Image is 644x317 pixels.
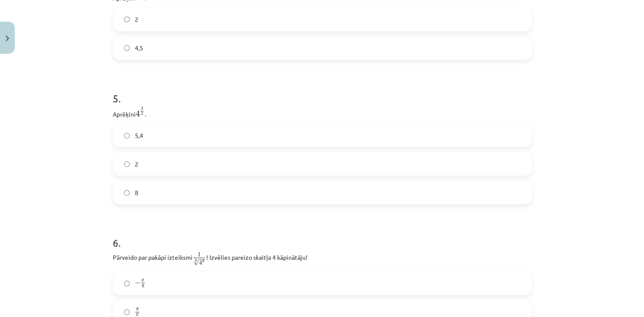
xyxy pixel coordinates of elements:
[141,279,144,282] span: x
[113,107,532,119] p: Aprēķini .
[6,36,9,41] img: icon-close-lesson-0947bae3869378f0d4975bcd49f059093ad1ed9edebbc8119c70593378902aed.svg
[113,77,532,104] h1: 5 .
[135,188,138,197] span: 8
[141,112,143,115] span: 2
[113,251,532,266] p: Pārveido par pakāpi izteiksmi ! Izvēlies pareizo skaitļa 4 kāpinātāju!
[124,45,130,51] input: 4,5
[135,15,138,24] span: 2
[141,107,143,110] span: 3
[136,110,140,117] span: 4
[113,222,532,248] h1: 6 .
[136,307,139,311] span: 8
[124,16,130,22] input: 2
[199,261,202,265] span: 4
[124,161,130,167] input: 2
[198,252,201,257] span: 1
[202,260,205,262] span: x
[124,190,130,196] input: 8
[135,43,143,52] span: 4,5
[142,284,144,288] span: 8
[136,314,139,317] span: x
[135,131,143,140] span: 5,4
[135,281,141,286] span: −
[135,160,138,169] span: 2
[194,259,199,266] span: √
[124,133,130,138] input: 5,4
